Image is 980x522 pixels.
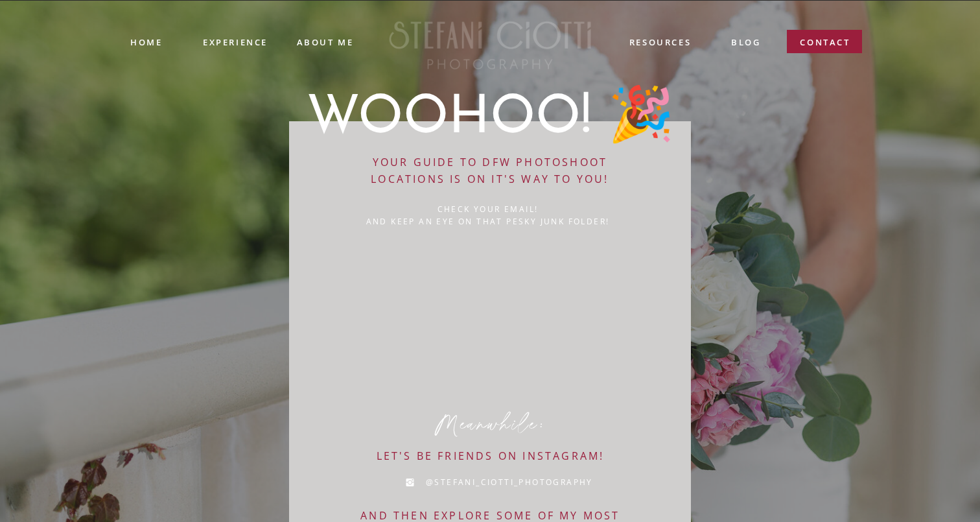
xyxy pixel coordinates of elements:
[362,203,614,233] p: check your email! And keep an eye on that pesky junk folder!
[426,476,591,490] a: @Stefani_Ciotti_Photography
[291,93,689,139] h1: WOOHOO! 🎉
[364,154,616,191] a: Your GUIDE TO DFW PHOTOSHOOT LOCATIONS is on it's way to you!
[296,36,354,47] a: ABOUT ME
[203,36,267,46] a: experience
[731,36,760,51] a: blog
[373,448,608,460] a: Let's be friends on instagram!
[628,36,692,51] a: resources
[406,413,574,437] p: Meanwhile:
[130,36,161,48] a: Home
[362,203,614,233] a: check your email!And keep an eye on that pesky junk folder!
[800,36,850,54] a: contact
